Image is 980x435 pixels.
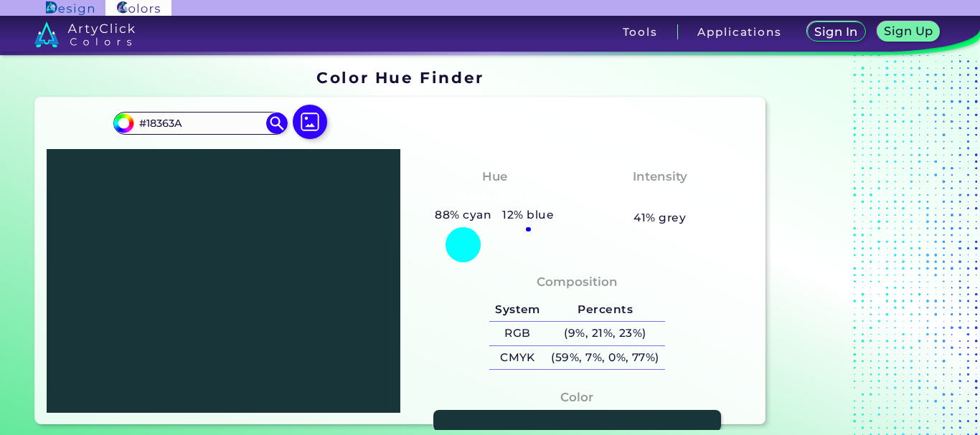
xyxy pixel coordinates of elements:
img: logo_artyclick_colors_white.svg [34,21,136,47]
h4: Color [560,387,593,408]
h5: CMYK [489,346,545,370]
h5: Percents [546,297,665,321]
input: type color.. [134,113,268,133]
h5: Sign In [814,26,857,37]
a: Sign Up [877,21,941,42]
img: icon picture [293,105,327,139]
h5: 12% blue [497,206,560,224]
img: ArtyClick Design logo [46,1,94,15]
h4: Intensity [633,166,687,187]
h5: Sign Up [884,25,933,37]
a: Sign In [807,21,866,42]
h1: Color Hue Finder [316,67,484,88]
img: icon search [266,113,288,134]
h5: RGB [489,322,545,345]
h3: Applications [697,27,781,37]
h3: Bluish Cyan [448,189,541,206]
h3: Tools [623,27,658,37]
h5: (9%, 21%, 23%) [546,322,665,345]
h5: 41% grey [633,209,686,227]
iframe: Advertisement [771,64,951,430]
h5: System [489,297,545,321]
h4: Composition [537,272,618,292]
h4: Hue [482,166,507,187]
h5: 88% cyan [430,206,497,224]
h5: (59%, 7%, 0%, 77%) [546,346,665,370]
h3: Medium [626,189,694,206]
